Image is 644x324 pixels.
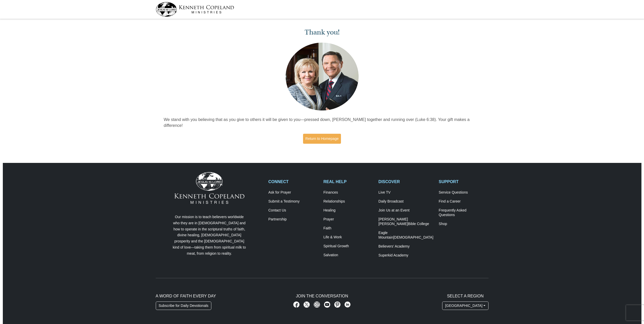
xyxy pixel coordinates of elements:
a: Subscribe for Daily Devotionals [156,301,212,310]
h2: Select A Region [442,294,488,298]
a: Ask for Prayer [268,190,318,195]
a: Prayer [323,217,373,222]
a: Superkid Academy [378,253,433,258]
img: kcm-header-logo.svg [156,2,234,17]
a: Believers’ Academy [378,244,433,249]
a: Salvation [323,253,373,258]
a: Return to Homepage [303,134,341,144]
h2: CONNECT [268,179,318,184]
span: [DEMOGRAPHIC_DATA] [393,235,433,239]
a: Live TV [378,190,433,195]
a: [PERSON_NAME] [PERSON_NAME]Bible College [378,217,433,226]
p: We stand with you believing that as you give to others it will be given to you—pressed down, [PER... [164,117,480,129]
a: Frequently AskedQuestions [439,208,489,217]
a: Relationships [323,199,373,204]
a: Service Questions [439,190,489,195]
img: Kenneth Copeland Ministries [174,172,244,204]
a: Submit a Testimony [268,199,318,204]
a: Contact Us [268,208,318,213]
a: Join Us at an Event [378,208,433,213]
p: Our mission is to teach believers worldwide who they are in [DEMOGRAPHIC_DATA] and how to operate... [172,214,247,257]
a: Shop [439,222,489,226]
a: Eagle Mountain[DEMOGRAPHIC_DATA] [378,231,433,240]
a: Healing [323,208,373,213]
button: [GEOGRAPHIC_DATA] [442,301,488,310]
a: Spiritual Growth [323,244,373,249]
a: Life & Work [323,235,373,240]
h2: Join The Conversation [268,294,376,298]
a: Partnership [268,217,318,222]
span: Bible College [408,222,429,226]
h2: SUPPORT [439,179,489,184]
a: Faith [323,226,373,231]
h1: Thank you! [164,28,480,37]
a: Daily Broadcast [378,199,433,204]
a: Finances [323,190,373,195]
span: A Word of Faith Every Day [156,294,216,298]
h2: DISCOVER [378,179,433,184]
h2: REAL HELP [323,179,373,184]
img: Kenneth and Gloria [284,41,360,112]
a: Find a Career [439,199,489,204]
